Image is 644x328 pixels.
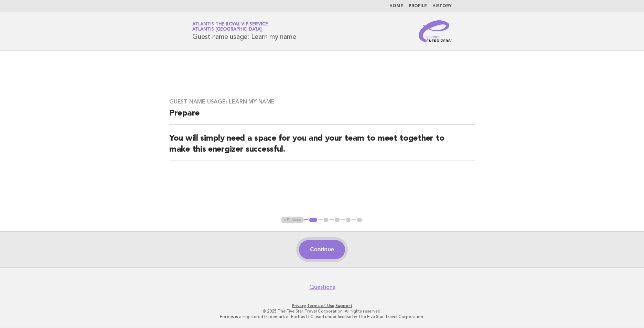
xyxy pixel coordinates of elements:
[335,303,352,308] a: Support
[432,4,452,8] a: History
[111,308,533,314] p: © 2025 The Five Star Travel Corporation. All rights reserved.
[409,4,427,8] a: Profile
[309,284,335,291] a: Questions
[389,4,403,8] a: Home
[169,98,475,105] h3: Guest name usage: Learn my name
[192,28,262,32] span: Atlantis [GEOGRAPHIC_DATA]
[299,240,345,259] button: Continue
[192,22,268,32] a: Atlantis the Royal VIP ServiceAtlantis [GEOGRAPHIC_DATA]
[111,314,533,319] p: Forbes is a registered trademark of Forbes LLC used under license by The Five Star Travel Corpora...
[419,20,452,42] img: Service Energizers
[308,217,318,223] button: 1
[292,303,306,308] a: Privacy
[169,133,475,161] h2: You will simply need a space for you and your team to meet together to make this energizer succes...
[169,108,475,125] h2: Prepare
[307,303,334,308] a: Terms of Use
[111,303,533,308] p: · ·
[192,22,296,40] h1: Guest name usage: Learn my name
